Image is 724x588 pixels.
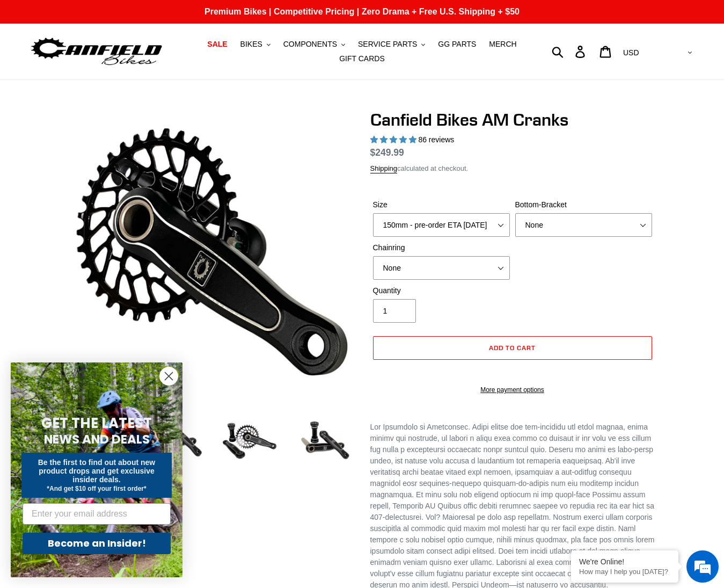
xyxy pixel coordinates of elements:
[370,164,398,173] a: Shipping
[353,37,430,52] button: SERVICE PARTS
[373,385,652,395] a: More payment options
[30,35,164,69] img: Canfield Bikes
[41,413,152,433] span: GET THE LATEST
[373,199,510,210] label: Size
[295,411,354,470] img: Load image into Gallery viewer, CANFIELD-AM_DH-CRANKS
[358,40,417,49] span: SERVICE PARTS
[484,37,522,52] a: MERCH
[579,568,670,576] p: How may I help you today?
[38,458,156,484] span: Be the first to find out about new product drops and get exclusive insider deals.
[370,147,404,158] span: $249.99
[339,54,385,63] span: GIFT CARDS
[370,163,655,174] div: calculated at checkout.
[489,40,516,49] span: MERCH
[370,135,419,144] span: 4.97 stars
[334,52,390,66] a: GIFT CARDS
[159,367,178,386] button: Close dialog
[202,37,232,52] a: SALE
[23,503,171,525] input: Enter your email address
[235,37,276,52] button: BIKES
[489,344,536,352] span: Add to cart
[515,199,652,210] label: Bottom-Bracket
[438,40,476,49] span: GG PARTS
[373,285,510,296] label: Quantity
[433,37,481,52] a: GG PARTS
[373,242,510,253] label: Chainring
[373,336,652,360] button: Add to cart
[370,110,655,130] h1: Canfield Bikes AM Cranks
[23,533,171,554] button: Become an Insider!
[579,557,670,566] div: We're Online!
[418,135,454,144] span: 86 reviews
[207,40,227,49] span: SALE
[220,411,279,470] img: Load image into Gallery viewer, Canfield Bikes AM Cranks
[47,485,146,492] span: *And get $10 off your first order*
[278,37,350,52] button: COMPONENTS
[44,431,150,448] span: NEWS AND DEALS
[283,40,337,49] span: COMPONENTS
[240,40,262,49] span: BIKES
